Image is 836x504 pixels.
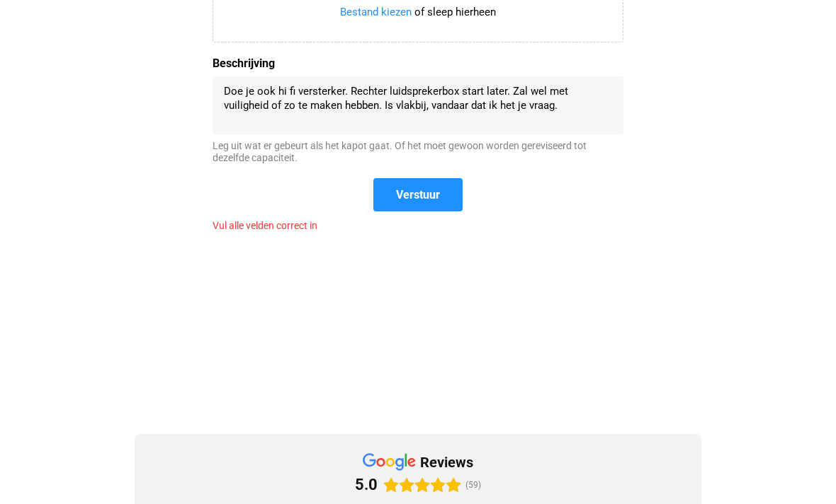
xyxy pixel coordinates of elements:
button: Verstuur [373,178,463,211]
span: Verstuur [396,187,440,202]
textarea: Doe je ook hi fi versterker. Rechter luidsprekerbox start later. Zal wel met vuiligheid of zo te ... [224,84,612,127]
div: Rating: 5.0 out of 5 [355,475,461,495]
label: Beschrijving [213,57,623,71]
span: (59) [465,480,481,490]
div: Vul alle velden correct in [213,220,623,232]
div: 5.0 [355,475,378,495]
div: reviews [420,453,473,471]
div: Leg uit wat er gebeurt als het kapot gaat. Of het moet gewoon worden gereviseerd tot dezelfde cap... [213,140,623,164]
